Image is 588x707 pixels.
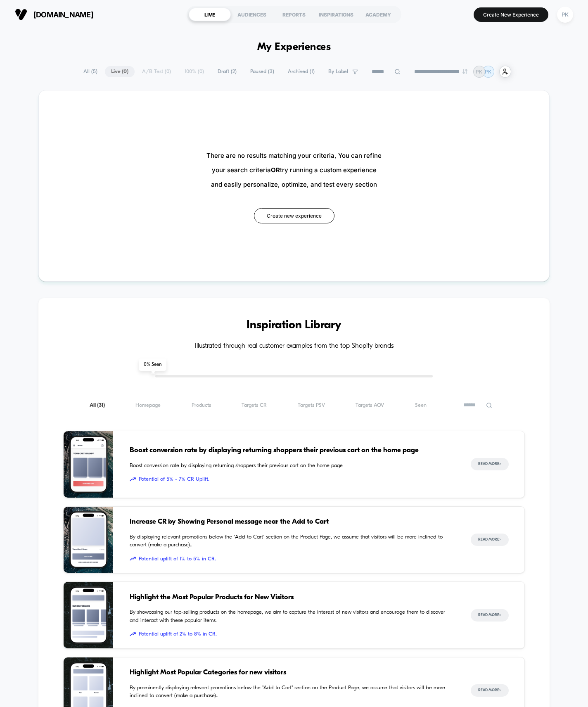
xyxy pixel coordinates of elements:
[476,69,482,75] p: PK
[315,8,357,21] div: INSPIRATIONS
[63,342,525,350] h4: Illustrated through real customer examples from the top Shopify brands
[557,7,573,23] div: PK
[130,445,455,456] span: Boost conversion rate by displaying returning shoppers their previous cart on the home page
[130,592,455,603] span: Highlight the Most Popular Products for New Visitors
[211,66,243,77] span: Draft ( 2 )
[257,41,331,53] h1: My Experiences
[254,208,334,223] button: Create new experience
[130,608,455,624] span: By showcasing our top-selling products on the homepage, we aim to capture the interest of new vis...
[130,630,455,638] span: Potential uplift of 2% to 8% in CR.
[298,402,325,408] span: Targets PSV
[90,402,105,408] span: All
[471,609,509,622] button: Read More>
[15,8,27,21] img: Visually logo
[242,402,267,408] span: Targets CR
[130,475,455,484] span: Potential of 5% - 7% CR Uplift.
[64,431,113,498] img: Boost conversion rate by displaying returning shoppers their previous cart on the home page
[485,69,491,75] p: PK
[415,402,427,408] span: Seen
[273,8,315,21] div: REPORTS
[357,8,399,21] div: ACADEMY
[130,517,455,527] span: Increase CR by Showing Personal message near the Add to Cart
[130,555,455,563] span: Potential uplift of 1% to 5% in CR.
[555,6,576,23] button: PK
[12,8,96,21] button: [DOMAIN_NAME]
[271,166,280,174] b: OR
[64,582,113,648] img: By showcasing our top-selling products on the homepage, we aim to capture the interest of new vis...
[328,69,348,75] span: By Label
[192,402,211,408] span: Products
[139,358,166,371] span: 0 % Seen
[474,7,548,22] button: Create New Experience
[64,507,113,573] img: By displaying relevant promotions below the "Add to Cart" section on the Product Page, we assume ...
[135,402,161,408] span: Homepage
[63,319,525,332] h3: Inspiration Library
[282,66,321,77] span: Archived ( 1 )
[189,8,231,21] div: LIVE
[356,402,384,408] span: Targets AOV
[130,533,455,549] span: By displaying relevant promotions below the "Add to Cart" section on the Product Page, we assume ...
[33,10,93,19] span: [DOMAIN_NAME]
[130,462,455,470] span: Boost conversion rate by displaying returning shoppers their previous cart on the home page
[471,534,509,546] button: Read More>
[471,458,509,470] button: Read More>
[231,8,273,21] div: AUDIENCES
[97,403,105,408] span: ( 31 )
[130,667,455,678] span: Highlight Most Popular Categories for new visitors
[206,148,382,192] span: There are no results matching your criteria, You can refine your search criteria try running a cu...
[462,69,467,74] img: end
[77,66,104,77] span: All ( 5 )
[244,66,280,77] span: Paused ( 3 )
[471,684,509,697] button: Read More>
[130,684,455,700] span: By prominently displaying relevant promotions below the "Add to Cart" section on the Product Page...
